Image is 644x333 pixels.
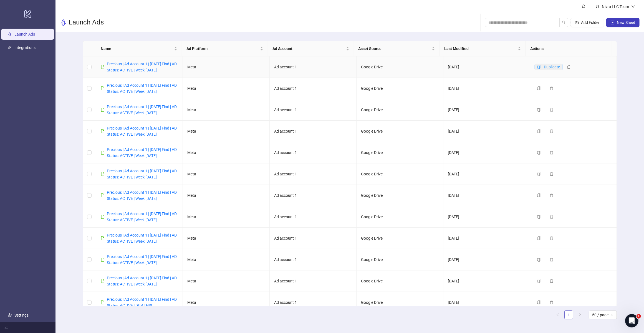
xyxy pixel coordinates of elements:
td: Meta [183,56,270,78]
span: copy [537,193,541,197]
th: Asset Source [354,41,440,56]
button: Duplicate [535,64,562,70]
th: Actions [526,41,612,56]
span: copy [537,279,541,283]
td: [DATE] [443,163,530,185]
td: Google Drive [357,228,443,249]
td: [DATE] [443,249,530,270]
a: Precious | Ad Account 1 | [DATE] Find | AD Status: ACTIVE | Week [DATE] [107,212,177,222]
button: right [575,310,584,319]
td: Google Drive [357,56,443,78]
td: Ad account 1 [270,206,357,228]
span: delete [550,215,554,219]
span: copy [537,151,541,155]
a: Settings [14,313,29,317]
td: Meta [183,228,270,249]
td: Ad account 1 [270,142,357,163]
li: Next Page [575,310,584,319]
a: 1 [565,311,573,319]
span: copy [537,108,541,112]
span: delete [550,129,554,133]
a: Integrations [14,45,36,50]
td: Google Drive [357,78,443,99]
span: delete [567,65,571,69]
a: Precious | Ad Account 1 | [DATE] Find | AD Status: ACTIVE | Week [DATE] [107,169,177,179]
a: Precious | Ad Account 1 | [DATE] Find | AD Status: ACTIVE | Week [DATE] [107,62,177,72]
td: Ad account 1 [270,56,357,78]
span: copy [537,65,541,69]
span: 50 / page [592,311,613,319]
span: copy [537,236,541,240]
a: Precious | Ad Account 1 | [DATE] Find | AD Status: ACTIVE | Week [DATE] [107,276,177,286]
span: file [101,86,105,90]
button: Add Folder [570,18,604,27]
td: Meta [183,185,270,206]
td: Meta [183,99,270,121]
th: Ad Platform [182,41,268,56]
span: rocket [60,19,67,26]
th: Name [96,41,182,56]
a: Precious | Ad Account 1 | [DATE] Find | AD Status: ACTIVE | DUP THIS [107,297,177,308]
td: Google Drive [357,292,443,313]
td: Ad account 1 [270,185,357,206]
td: Ad account 1 [270,249,357,270]
span: file [101,151,105,155]
td: Meta [183,249,270,270]
span: delete [550,151,554,155]
td: [DATE] [443,142,530,163]
a: Precious | Ad Account 1 | [DATE] Find | AD Status: ACTIVE | Week [DATE] [107,126,177,136]
span: file [101,108,105,112]
td: Ad account 1 [270,228,357,249]
span: file [101,236,105,240]
span: Last Modified [444,46,517,52]
td: [DATE] [443,99,530,121]
span: copy [537,258,541,262]
td: Google Drive [357,185,443,206]
span: file [101,129,105,133]
td: [DATE] [443,121,530,142]
td: Ad account 1 [270,163,357,185]
td: Meta [183,163,270,185]
td: Ad account 1 [270,270,357,292]
th: Ad Account [268,41,354,56]
span: folder-add [575,21,579,24]
td: Ad account 1 [270,99,357,121]
span: delete [550,300,554,304]
span: Ad Platform [186,46,259,52]
td: [DATE] [443,292,530,313]
td: [DATE] [443,228,530,249]
td: [DATE] [443,270,530,292]
span: user [596,5,600,9]
a: Precious | Ad Account 1 | [DATE] Find | AD Status: ACTIVE | Week [DATE] [107,105,177,115]
span: delete [550,279,554,283]
span: Ad Account [272,46,345,52]
a: Precious | Ad Account 1 | [DATE] Find | AD Status: ACTIVE | Week [DATE] [107,147,177,158]
a: Precious | Ad Account 1 | [DATE] Find | AD Status: ACTIVE | Week [DATE] [107,83,177,94]
span: delete [550,172,554,176]
td: Meta [183,142,270,163]
td: [DATE] [443,56,530,78]
span: file [101,258,105,262]
span: down [631,5,635,9]
td: Meta [183,78,270,99]
div: Nivro LLC Team [600,4,631,10]
td: [DATE] [443,185,530,206]
span: copy [537,300,541,304]
span: Asset Source [358,46,431,52]
span: copy [537,172,541,176]
span: copy [537,86,541,90]
span: search [562,21,566,24]
span: Name [101,46,173,52]
span: Add Folder [581,20,600,25]
span: menu-fold [4,325,8,329]
a: Precious | Ad Account 1 | [DATE] Find | AD Status: ACTIVE | Week [DATE] [107,254,177,265]
span: file [101,65,105,69]
span: delete [550,258,554,262]
span: delete [550,86,554,90]
td: Google Drive [357,121,443,142]
td: Google Drive [357,163,443,185]
td: Google Drive [357,270,443,292]
iframe: Intercom live chat [625,314,638,327]
li: 1 [564,310,573,319]
span: delete [550,236,554,240]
